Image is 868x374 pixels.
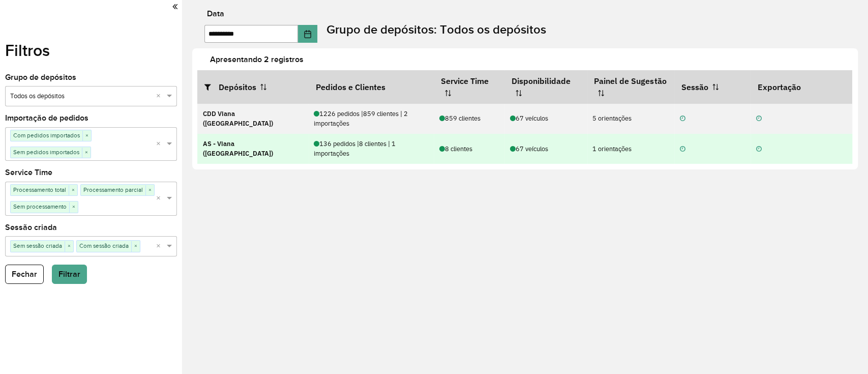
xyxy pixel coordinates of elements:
strong: AS - Viana ([GEOGRAPHIC_DATA]) [202,139,273,158]
span: × [82,148,91,158]
button: Choose Date [298,25,317,43]
span: × [69,202,78,212]
th: Sessão [674,70,751,104]
span: Processamento parcial [81,185,145,195]
th: Depósitos [197,70,308,104]
div: 5 orientações [592,113,669,123]
th: Service Time [434,70,504,104]
span: Sem processamento [11,202,69,212]
div: 1 orientações [592,144,669,154]
span: Com sessão criada [77,241,131,251]
label: Filtros [5,38,50,63]
i: Não realizada [756,116,762,122]
span: Clear all [156,139,164,150]
i: Não realizada [680,146,685,153]
i: Não realizada [756,146,762,153]
span: 8 clientes [439,145,472,153]
strong: CDD Viana ([GEOGRAPHIC_DATA]) [202,109,273,128]
span: × [82,131,91,141]
label: Data [206,8,224,20]
span: × [69,185,77,195]
span: Com pedidos importados [11,130,82,140]
span: × [65,241,73,251]
i: Abrir/fechar filtros [204,83,219,91]
span: Clear all [156,193,164,204]
th: Painel de Sugestão [587,70,675,104]
label: Sessão criada [5,221,57,234]
span: × [145,185,154,195]
label: Grupo de depósitos [5,71,76,83]
label: Service Time [5,166,52,179]
label: Importação de pedidos [5,112,88,124]
span: 859 clientes [439,114,481,123]
span: Clear all [156,241,164,252]
span: × [131,241,140,251]
div: 67 veículos [510,113,582,123]
label: Grupo de depósitos: Todos os depósitos [326,20,546,39]
span: Sem sessão criada [11,241,65,251]
button: Filtrar [52,265,87,284]
div: 1226 pedidos | 859 clientes | 2 importações [314,109,429,128]
span: Clear all [156,91,164,102]
th: Pedidos e Clientes [309,70,434,104]
div: 136 pedidos | 8 clientes | 1 importações [314,139,429,158]
span: Sem pedidos importados [11,147,82,157]
th: Disponibilidade [504,70,587,104]
i: Não realizada [680,116,685,122]
div: 67 veículos [510,144,582,154]
button: Fechar [5,265,44,284]
th: Exportação [751,70,852,104]
span: Processamento total [11,185,69,195]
